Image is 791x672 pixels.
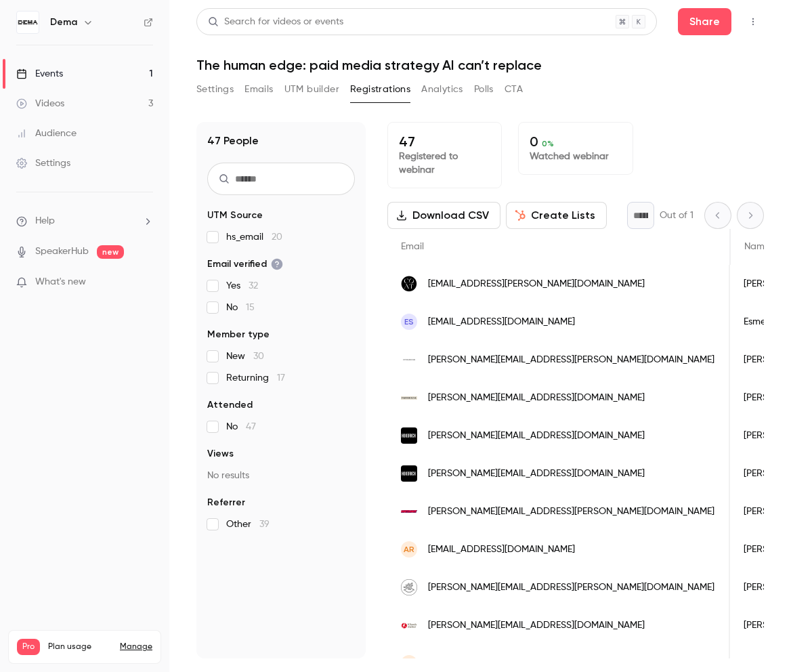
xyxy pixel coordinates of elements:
div: Audience [16,127,77,140]
span: 39 [259,520,270,529]
button: Create Lists [506,202,607,229]
span: Views [207,447,234,461]
span: [EMAIL_ADDRESS][DOMAIN_NAME] [428,315,575,329]
span: Email verified [207,257,283,271]
div: Videos [16,97,64,110]
span: Referrer [207,496,245,509]
p: 47 [399,133,490,150]
li: help-dropdown-opener [16,214,153,228]
span: ES [404,316,414,328]
span: [PERSON_NAME][EMAIL_ADDRESS][PERSON_NAME][DOMAIN_NAME] [428,353,714,367]
span: New [226,350,264,363]
span: No [226,420,256,434]
p: No results [207,469,355,482]
span: Email [401,242,424,251]
button: Download CSV [387,202,500,229]
button: Emails [244,79,273,100]
img: hoodrichuk.com [401,465,417,482]
span: 20 [272,232,282,242]
span: [PERSON_NAME][EMAIL_ADDRESS][DOMAIN_NAME] [428,391,645,405]
iframe: Noticeable Trigger [137,276,153,289]
p: Registered to webinar [399,150,490,177]
span: Other [226,518,270,531]
span: [PERSON_NAME][EMAIL_ADDRESS][PERSON_NAME][DOMAIN_NAME] [428,581,714,595]
span: AR [404,543,414,555]
span: Attended [207,398,253,412]
span: [EMAIL_ADDRESS][PERSON_NAME][DOMAIN_NAME] [428,277,645,291]
span: PS [404,657,414,669]
span: [PERSON_NAME][EMAIL_ADDRESS][DOMAIN_NAME] [428,618,645,633]
button: Registrations [350,79,410,100]
span: [PERSON_NAME][EMAIL_ADDRESS][DOMAIN_NAME] [428,429,645,443]
span: hs_email [226,230,282,244]
span: Name [744,242,770,251]
span: What's new [35,275,86,289]
div: Settings [16,156,70,170]
a: SpeakerHub [35,245,89,259]
img: coatpaints.com [401,276,417,292]
img: Dema [17,12,39,33]
img: victoriabeckham.com [401,352,417,368]
span: No [226,301,255,314]
h1: The human edge: paid media strategy AI can’t replace [196,57,764,73]
img: kilandsmattor.se [401,617,417,633]
img: hoodrichuk.com [401,427,417,444]
span: 32 [249,281,258,291]
span: Yes [226,279,258,293]
button: UTM builder [284,79,339,100]
button: CTA [505,79,523,100]
button: Analytics [421,79,463,100]
div: Search for videos or events [208,15,343,29]
img: childrensalon.com [401,579,417,595]
img: farmhouse.agency [401,396,417,400]
span: Pro [17,639,40,655]
a: Manage [120,642,152,652]
span: Returning [226,371,285,385]
span: [PERSON_NAME][EMAIL_ADDRESS][DOMAIN_NAME] [428,656,645,671]
span: 47 [246,422,256,432]
h1: 47 People [207,133,259,149]
span: [EMAIL_ADDRESS][DOMAIN_NAME] [428,543,575,557]
section: facet-groups [207,209,355,531]
span: Member type [207,328,270,341]
button: Settings [196,79,234,100]
button: Polls [474,79,494,100]
p: Out of 1 [660,209,693,222]
span: Help [35,214,55,228]
img: matsmart.se [401,510,417,513]
span: [PERSON_NAME][EMAIL_ADDRESS][DOMAIN_NAME] [428,467,645,481]
button: Share [678,8,731,35]
span: UTM Source [207,209,263,222]
h6: Dema [50,16,77,29]
span: 30 [253,352,264,361]
p: Watched webinar [530,150,621,163]
span: 17 [277,373,285,383]
span: new [97,245,124,259]
p: 0 [530,133,621,150]
span: 0 % [542,139,554,148]
div: Events [16,67,63,81]
span: [PERSON_NAME][EMAIL_ADDRESS][PERSON_NAME][DOMAIN_NAME] [428,505,714,519]
span: Plan usage [48,642,112,652]
span: 15 [246,303,255,312]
